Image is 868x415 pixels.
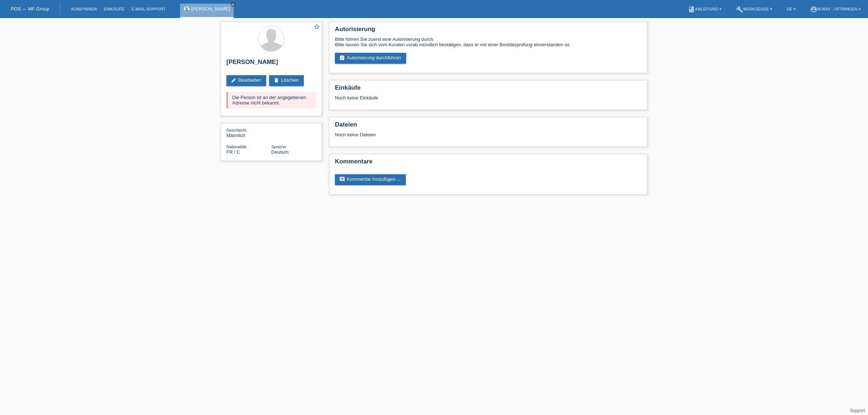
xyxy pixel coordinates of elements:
[339,55,345,61] i: assignment_turned_in
[231,2,236,7] a: close
[271,145,286,149] span: Sprache
[271,149,289,155] span: Deutsch
[335,53,406,64] a: assignment_turned_inAutorisierung durchführen
[68,7,100,11] a: Kund*innen
[335,95,642,106] div: Noch keine Einkäufe
[684,7,725,11] a: bookAnleitung ▾
[850,408,865,413] a: Support
[314,23,320,31] a: star_border
[226,59,316,69] h2: [PERSON_NAME]
[269,75,304,86] a: deleteLöschen
[335,158,642,169] h2: Kommentare
[100,7,128,11] a: Einkäufe
[191,6,230,12] a: [PERSON_NAME]
[226,75,266,86] a: editBearbeiten
[335,26,642,37] h2: Autorisierung
[688,6,695,13] i: book
[736,6,743,13] i: build
[226,128,246,132] span: Geschlecht
[807,7,864,11] a: account_circlem-way - Oftringen ▾
[231,77,237,83] i: edit
[231,3,235,6] i: close
[226,145,246,149] span: Nationalität
[335,174,406,185] a: commentKommentar hinzufügen ...
[335,37,642,47] div: Bitte führen Sie zuerst eine Autorisierung durch. Bitte lassen Sie sich vom Kunden vorab mündlich...
[732,7,776,11] a: buildWerkzeuge ▾
[335,84,642,95] h2: Einkäufe
[11,6,49,12] a: POS — MF Group
[339,176,345,182] i: comment
[226,149,240,155] span: Frankreich / C / 01.11.1992
[226,127,271,138] div: Männlich
[335,132,556,137] div: Noch keine Dateien
[226,92,316,108] div: Die Person ist an der angegebenen Adresse nicht bekannt.
[810,6,817,13] i: account_circle
[128,7,169,11] a: E-Mail Support
[783,7,799,11] a: DE ▾
[273,77,279,83] i: delete
[335,121,642,132] h2: Dateien
[314,23,320,30] i: star_border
